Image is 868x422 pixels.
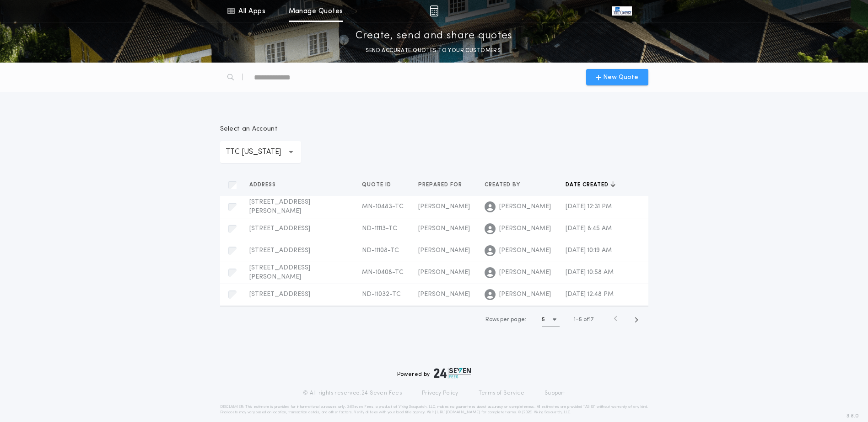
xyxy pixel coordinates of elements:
[362,269,404,276] span: MN-10408-TC
[418,291,470,298] span: [PERSON_NAME]
[366,46,502,55] p: SEND ACCURATE QUOTES TO YOUR CUSTOMERS.
[499,268,551,277] span: [PERSON_NAME]
[362,225,397,232] span: ND-11113-TC
[603,73,638,82] span: New Quote
[499,224,551,233] span: [PERSON_NAME]
[418,181,464,189] span: Prepared for
[542,312,560,327] button: 5
[249,291,310,298] span: [STREET_ADDRESS]
[612,6,631,16] img: vs-icon
[545,390,565,397] a: Support
[226,147,296,158] p: TTC [US_STATE]
[418,203,470,210] span: [PERSON_NAME]
[485,181,522,189] span: Created by
[485,180,527,190] button: Created by
[485,317,526,322] span: Rows per page:
[499,290,551,299] span: [PERSON_NAME]
[435,411,480,414] a: [URL][DOMAIN_NAME]
[499,202,551,211] span: [PERSON_NAME]
[586,69,648,85] button: New Quote
[418,269,470,276] span: [PERSON_NAME]
[362,203,404,210] span: MN-10483-TC
[418,225,470,232] span: [PERSON_NAME]
[566,247,612,254] span: [DATE] 10:19 AM
[566,203,612,210] span: [DATE] 12:31 PM
[430,5,438,16] img: img
[303,390,402,397] p: © All rights reserved. 24|Seven Fees
[356,29,512,43] p: Create, send and share quotes
[479,390,524,397] a: Terms of Service
[579,317,582,322] span: 5
[397,368,471,379] div: Powered by
[846,412,859,420] span: 3.8.0
[542,315,545,324] h1: 5
[499,246,551,255] span: [PERSON_NAME]
[249,225,310,232] span: [STREET_ADDRESS]
[220,141,301,163] button: TTC [US_STATE]
[220,404,648,415] p: DISCLAIMER: This estimate is provided for informational purposes only. 24|Seven Fees, a product o...
[220,125,301,134] p: Select an Account
[249,247,310,254] span: [STREET_ADDRESS]
[574,317,576,322] span: 1
[249,199,310,215] span: [STREET_ADDRESS][PERSON_NAME]
[362,247,399,254] span: ND-11108-TC
[434,368,471,379] img: logo
[566,225,612,232] span: [DATE] 8:45 AM
[362,181,393,189] span: Quote ID
[566,269,614,276] span: [DATE] 10:58 AM
[249,181,278,189] span: Address
[249,264,310,280] span: [STREET_ADDRESS][PERSON_NAME]
[249,180,283,190] button: Address
[422,390,458,397] a: Privacy Policy
[362,180,398,190] button: Quote ID
[583,316,593,324] span: of 17
[418,247,470,254] span: [PERSON_NAME]
[566,181,610,189] span: Date created
[566,180,615,190] button: Date created
[566,291,614,298] span: [DATE] 12:48 PM
[362,291,401,298] span: ND-11032-TC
